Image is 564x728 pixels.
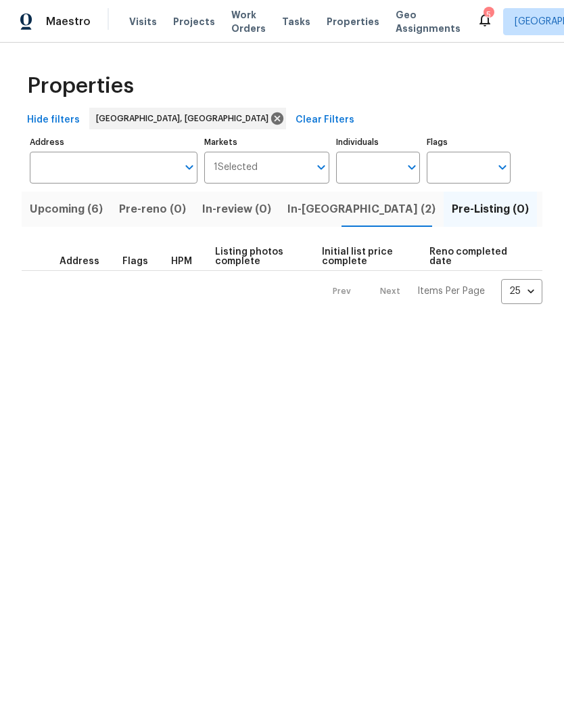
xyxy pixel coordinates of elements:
button: Open [402,158,421,177]
span: Properties [327,15,379,28]
label: Individuals [336,138,420,146]
button: Clear Filters [290,108,360,133]
span: Properties [27,79,134,93]
span: Tasks [282,17,310,26]
button: Open [493,158,512,177]
span: [GEOGRAPHIC_DATA], [GEOGRAPHIC_DATA] [96,112,274,125]
span: Reno completed date [429,247,509,266]
span: 1 Selected [214,162,258,173]
label: Markets [204,138,330,146]
p: Items Per Page [417,284,485,298]
span: Hide filters [27,112,80,129]
span: Clear Filters [296,112,354,129]
span: In-review (0) [202,200,271,219]
span: Visits [129,15,157,28]
label: Flags [427,138,511,146]
button: Hide filters [22,108,85,133]
span: Pre-reno (0) [119,200,186,219]
div: [GEOGRAPHIC_DATA], [GEOGRAPHIC_DATA] [89,108,286,129]
span: Projects [173,15,215,28]
button: Open [180,158,199,177]
div: 5 [484,8,493,22]
span: Work Orders [231,8,266,35]
button: Open [312,158,331,177]
span: Listing photos complete [215,247,299,266]
span: Flags [122,257,148,266]
span: Address [60,257,99,266]
span: Initial list price complete [322,247,407,266]
span: Maestro [46,15,91,28]
span: HPM [171,257,192,266]
span: Upcoming (6) [30,200,103,219]
span: Pre-Listing (0) [452,200,529,219]
span: Geo Assignments [396,8,461,35]
div: 25 [501,274,542,309]
nav: Pagination Navigation [320,279,542,304]
span: In-[GEOGRAPHIC_DATA] (2) [287,200,436,219]
label: Address [30,138,197,146]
